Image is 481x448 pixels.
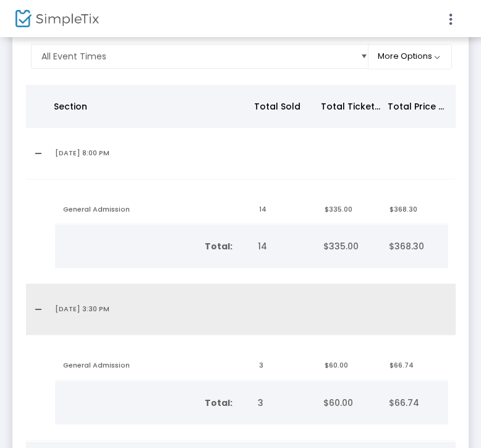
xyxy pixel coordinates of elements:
[368,44,453,69] button: More Options
[56,196,447,225] div: Data table
[355,45,373,68] button: Select
[33,144,40,163] a: Collapse Details
[248,85,315,128] th: Total Sold
[56,351,447,381] div: Data table
[259,360,263,370] span: 3
[325,204,352,214] span: $335.00
[48,85,248,128] th: Section
[258,397,263,409] span: 3
[321,100,399,113] span: Total Ticket Price
[41,50,106,62] span: All Event Times
[258,240,267,252] span: 14
[388,100,458,113] span: Total Price Paid
[259,204,266,214] span: 14
[48,128,252,179] td: [DATE] 8:00 PM
[389,360,414,370] span: $66.74
[205,240,232,252] b: Total:
[63,360,130,370] span: General Admission
[323,240,359,252] span: $335.00
[325,360,348,370] span: $60.00
[48,284,252,335] td: [DATE] 3:30 PM
[323,397,353,409] span: $60.00
[33,299,40,319] a: Collapse Details
[26,85,456,441] div: Data table
[389,240,424,252] span: $368.30
[205,397,232,409] b: Total:
[389,204,417,214] span: $368.30
[63,204,130,214] span: General Admission
[389,397,419,409] span: $66.74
